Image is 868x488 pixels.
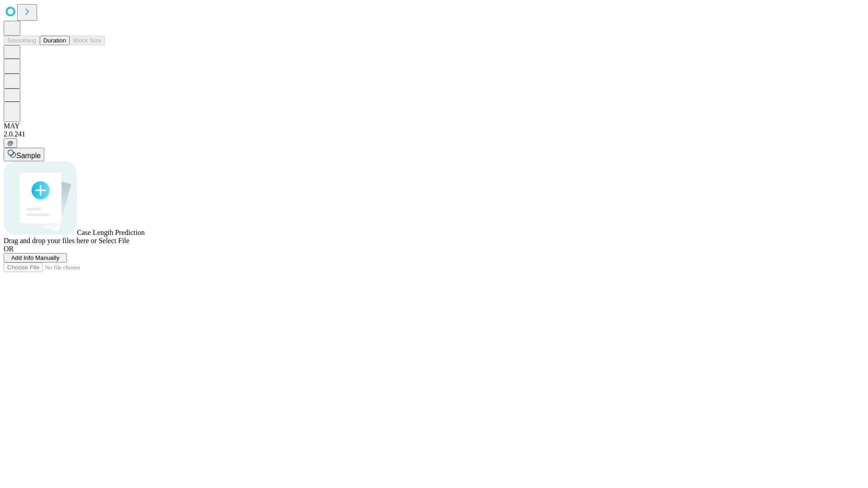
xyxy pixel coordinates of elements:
[4,36,40,45] button: Smoothing
[4,148,44,161] button: Sample
[11,254,60,261] span: Add Info Manually
[4,138,17,148] button: @
[7,140,14,146] span: @
[4,130,864,138] div: 2.0.241
[77,229,145,236] span: Case Length Prediction
[99,237,129,244] span: Select File
[16,152,41,160] span: Sample
[4,253,67,263] button: Add Info Manually
[40,36,70,45] button: Duration
[4,122,864,130] div: MAY
[70,36,105,45] button: Block Size
[4,245,14,253] span: OR
[4,237,97,244] span: Drag and drop your files here or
